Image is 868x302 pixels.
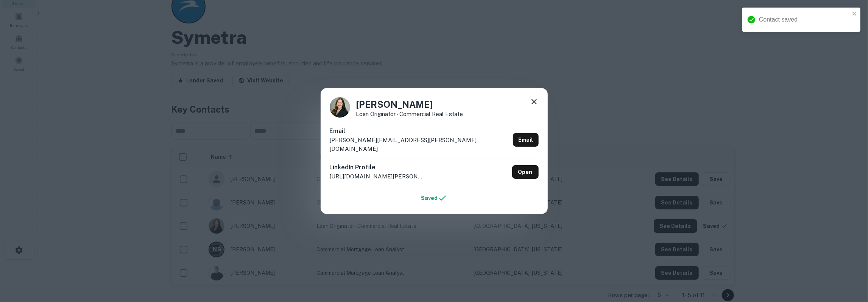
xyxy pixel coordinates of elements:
[330,97,350,118] img: 1517541326679
[513,133,539,147] a: Email
[852,11,857,18] button: close
[330,136,510,153] p: [PERSON_NAME][EMAIL_ADDRESS][PERSON_NAME][DOMAIN_NAME]
[356,98,463,111] h4: [PERSON_NAME]
[330,172,424,181] p: [URL][DOMAIN_NAME][PERSON_NAME]
[330,191,539,205] a: Saved
[330,163,424,172] h6: LinkedIn Profile
[512,165,539,179] a: Open
[830,242,868,278] iframe: Chat Widget
[356,111,463,117] p: Loan Originator - Commercial Real Estate
[330,127,510,136] h6: Email
[759,15,850,24] div: Contact saved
